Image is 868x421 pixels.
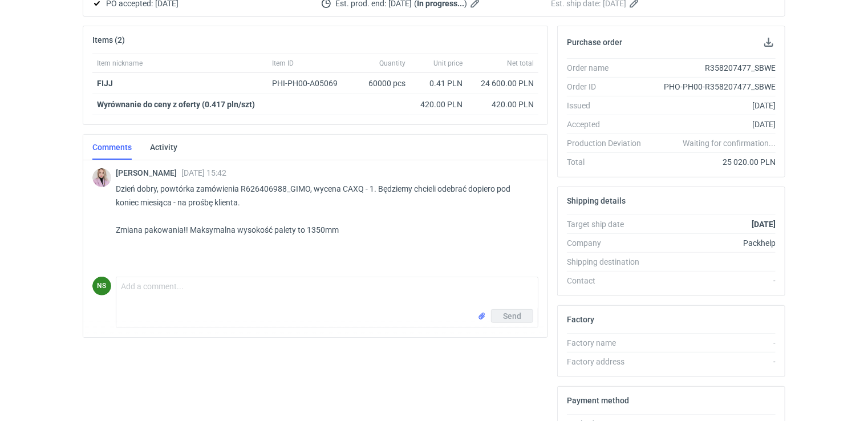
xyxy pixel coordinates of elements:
div: [DATE] [650,100,776,111]
div: 420.00 PLN [472,99,534,110]
div: 24 600.00 PLN [472,78,534,89]
strong: [DATE] [752,220,776,229]
div: Shipping destination [567,256,650,268]
span: [DATE] 15:42 [181,168,226,177]
h2: Factory [567,315,594,324]
div: - [650,337,776,349]
div: [DATE] [650,119,776,130]
div: Target ship date [567,218,650,230]
div: PHO-PH00-R358207477_SBWE [650,81,776,92]
div: Order name [567,62,650,74]
span: Net total [507,59,534,68]
figcaption: NS [92,277,111,295]
span: Item ID [272,59,294,68]
img: Klaudia Wiśniewska [92,168,111,187]
em: Waiting for confirmation... [683,137,776,149]
h2: Purchase order [567,38,622,47]
span: Item nickname [97,59,143,68]
div: - [650,275,776,286]
div: - [650,356,776,367]
div: Factory name [567,337,650,349]
p: Dzień dobry, powtórka zamówienia R626406988_GIMO, wycena CAXQ - 1. Będziemy chcieli odebrać dopie... [116,182,529,237]
button: Send [491,309,533,323]
div: Order ID [567,81,650,92]
div: R358207477_SBWE [650,62,776,74]
div: Packhelp [650,237,776,249]
div: Company [567,237,650,249]
strong: FIJJ [97,79,113,88]
span: [PERSON_NAME] [116,168,181,177]
strong: Wyrównanie do ceny z oferty (0.417 pln/szt) [97,100,255,109]
span: Quantity [379,59,405,68]
div: Natalia Stępak [92,277,111,295]
div: 60000 pcs [353,73,410,94]
div: Production Deviation [567,137,650,149]
a: Activity [150,135,177,160]
div: 0.41 PLN [415,78,463,89]
span: Send [503,312,521,320]
h2: Shipping details [567,196,626,205]
div: Total [567,156,650,168]
button: Download PO [762,35,776,49]
div: 420.00 PLN [415,99,463,110]
div: PHI-PH00-A05069 [272,78,348,89]
h2: Payment method [567,396,629,405]
div: Factory address [567,356,650,367]
div: Contact [567,275,650,286]
div: Issued [567,100,650,111]
span: Unit price [433,59,463,68]
div: Accepted [567,119,650,130]
a: Comments [92,135,132,160]
h2: Items (2) [92,35,125,44]
div: 25 020.00 PLN [650,156,776,168]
